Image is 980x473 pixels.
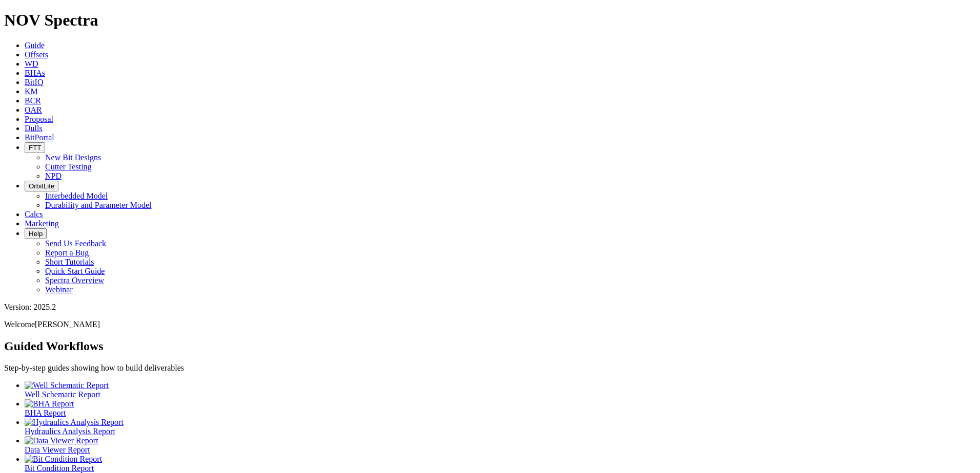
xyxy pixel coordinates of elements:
[25,96,41,105] a: BCR
[45,267,105,275] a: Quick Start Guide
[25,59,38,68] a: WD
[4,320,976,329] p: Welcome
[4,303,976,312] div: Version: 2025.2
[45,257,94,266] a: Short Tutorials
[45,191,108,200] a: Interbedded Model
[25,105,42,114] a: OAR
[25,408,66,417] span: BHA Report
[25,87,38,96] a: KM
[45,171,62,180] a: NPD
[25,124,43,133] a: Dulls
[25,445,90,454] span: Data Viewer Report
[25,455,102,464] img: Bit Condition Report
[25,464,94,472] span: Bit Condition Report
[25,115,53,123] a: Proposal
[45,153,101,162] a: New Bit Designs
[25,133,54,142] a: BitPortal
[25,181,58,191] button: OrbitLite
[25,69,45,77] a: BHAs
[25,427,115,436] span: Hydraulics Analysis Report
[25,436,976,454] a: Data Viewer Report Data Viewer Report
[25,78,43,87] a: BitIQ
[25,399,74,408] img: BHA Report
[4,363,976,373] p: Step-by-step guides showing how to build deliverables
[25,399,976,417] a: BHA Report BHA Report
[25,210,43,219] a: Calcs
[45,239,106,248] a: Send Us Feedback
[25,455,976,472] a: Bit Condition Report Bit Condition Report
[29,182,54,190] span: OrbitLite
[29,230,43,238] span: Help
[25,390,100,399] span: Well Schematic Report
[35,320,100,329] span: [PERSON_NAME]
[25,228,47,239] button: Help
[45,201,152,209] a: Durability and Parameter Model
[25,418,976,436] a: Hydraulics Analysis Report Hydraulics Analysis Report
[45,285,73,294] a: Webinar
[25,50,48,59] a: Offsets
[4,339,976,353] h2: Guided Workflows
[4,11,976,30] h1: NOV Spectra
[29,144,41,152] span: FTT
[45,276,104,285] a: Spectra Overview
[25,381,976,399] a: Well Schematic Report Well Schematic Report
[25,418,124,427] img: Hydraulics Analysis Report
[25,142,45,153] button: FTT
[45,162,92,171] a: Cutter Testing
[25,436,98,445] img: Data Viewer Report
[25,381,109,390] img: Well Schematic Report
[25,219,59,228] a: Marketing
[45,248,89,257] a: Report a Bug
[25,41,45,50] a: Guide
